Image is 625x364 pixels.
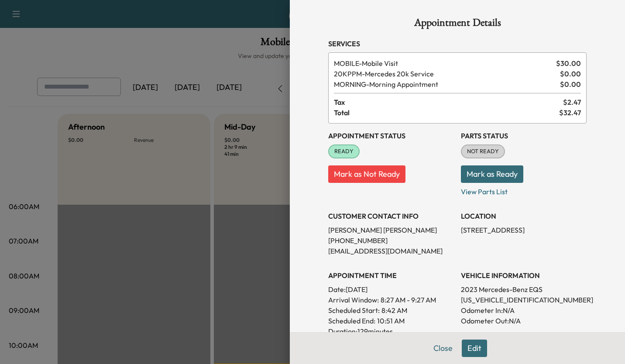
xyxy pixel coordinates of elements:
[381,305,407,316] p: 8:42 AM
[334,79,556,89] span: Morning Appointment
[334,97,563,107] span: Tax
[328,284,454,295] p: Date: [DATE]
[328,17,587,31] h1: Appointment Details
[328,225,454,235] p: [PERSON_NAME] [PERSON_NAME]
[334,107,559,118] span: Total
[461,130,587,141] h3: Parts Status
[462,147,504,156] span: NOT READY
[328,305,380,316] p: Scheduled Start:
[462,340,487,357] button: Edit
[461,165,523,183] button: Mark as Ready
[559,107,581,118] span: $ 32.47
[328,211,454,221] h3: CUSTOMER CONTACT INFO
[328,235,454,246] p: [PHONE_NUMBER]
[461,270,587,281] h3: VEHICLE INFORMATION
[328,270,454,281] h3: APPOINTMENT TIME
[328,165,405,183] button: Mark as Not Ready
[329,147,359,156] span: READY
[328,246,454,256] p: [EMAIL_ADDRESS][DOMAIN_NAME]
[563,97,581,107] span: $ 2.47
[334,58,553,69] span: Mobile Visit
[461,284,587,295] p: 2023 Mercedes-Benz EQS
[461,211,587,221] h3: LOCATION
[560,79,581,89] span: $ 0.00
[328,326,454,337] p: Duration: 129 minutes
[328,38,587,49] h3: Services
[328,130,454,141] h3: Appointment Status
[556,58,581,69] span: $ 30.00
[381,295,436,305] span: 8:27 AM - 9:27 AM
[461,295,587,305] p: [US_VEHICLE_IDENTIFICATION_NUMBER]
[328,295,454,305] p: Arrival Window:
[560,69,581,79] span: $ 0.00
[461,225,587,235] p: [STREET_ADDRESS]
[461,183,587,197] p: View Parts List
[328,316,375,326] p: Scheduled End:
[461,305,587,316] p: Odometer In: N/A
[461,316,587,326] p: Odometer Out: N/A
[377,316,405,326] p: 10:51 AM
[428,340,458,357] button: Close
[334,69,556,79] span: Mercedes 20k Service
